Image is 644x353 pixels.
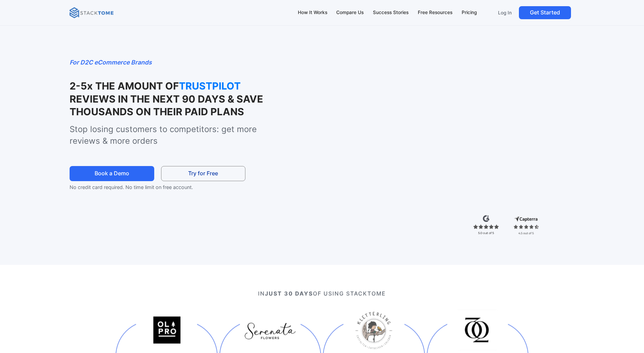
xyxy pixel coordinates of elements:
[265,290,313,297] strong: JUST 30 DAYS
[333,5,367,20] a: Compare Us
[70,123,287,146] p: Stop losing customers to competitors: get more reviews & more orders
[418,9,452,16] div: Free Resources
[494,6,516,19] a: Log In
[70,59,152,66] em: For D2C eCommerce Brands
[70,80,179,92] strong: 2-5x THE AMOUNT OF
[179,80,247,92] strong: TRUSTPILOT
[70,183,257,191] p: No credit card required. No time limit on free account.
[301,58,574,211] iframe: StackTome- product_demo 07.24 - 1.3x speed (1080p)
[294,5,330,20] a: How It Works
[414,5,455,20] a: Free Resources
[462,9,477,16] div: Pricing
[336,9,364,16] div: Compare Us
[95,290,549,298] p: IN OF USING STACKTOME
[161,166,245,181] a: Try for Free
[519,6,571,19] a: Get Started
[498,10,512,16] p: Log In
[70,93,263,118] strong: REVIEWS IN THE NEXT 90 DAYS & SAVE THOUSANDS ON THEIR PAID PLANS
[458,5,480,20] a: Pricing
[370,5,412,20] a: Success Stories
[70,166,154,181] a: Book a Demo
[298,9,327,16] div: How It Works
[373,9,409,16] div: Success Stories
